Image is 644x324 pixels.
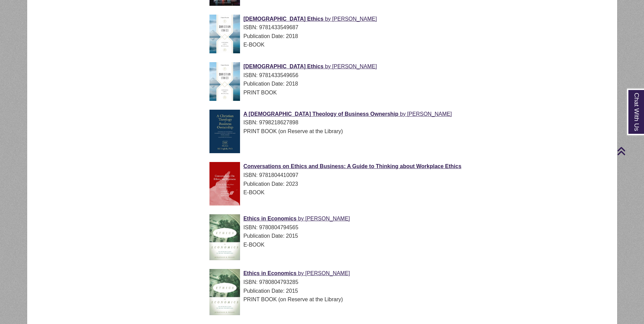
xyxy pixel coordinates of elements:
[243,16,324,22] span: [DEMOGRAPHIC_DATA] Ethics
[209,278,579,287] div: ISBN: 9780804793285
[243,64,324,69] span: [DEMOGRAPHIC_DATA] Ethics
[325,16,331,22] span: by
[305,270,350,276] span: [PERSON_NAME]
[243,163,461,169] a: Cover Art Conversations on Ethics and Business: A Guide to Thinking about Workplace Ethics
[243,216,296,221] span: Ethics in Economics
[209,162,240,205] img: Cover Art
[209,214,240,260] img: Cover Art
[209,188,579,197] div: E-BOOK
[243,270,350,276] a: Cover Art Ethics in Economics by [PERSON_NAME]
[243,111,399,117] span: A [DEMOGRAPHIC_DATA] Theology of Business Ownership
[325,64,331,69] span: by
[243,216,350,221] a: Cover Art Ethics in Economics by [PERSON_NAME]
[243,270,296,276] span: Ethics in Economics
[332,64,377,69] span: [PERSON_NAME]
[209,110,240,154] img: Cover Art
[209,232,579,240] div: Publication Date: 2015
[209,79,579,88] div: Publication Date: 2018
[209,127,579,136] div: PRINT BOOK (on Reserve at the Library)
[209,62,240,101] img: Cover Art
[209,269,240,315] img: Cover Art
[209,32,579,41] div: Publication Date: 2018
[209,287,579,295] div: Publication Date: 2015
[400,111,406,117] span: by
[209,15,240,53] img: Cover Art
[209,295,579,304] div: PRINT BOOK (on Reserve at the Library)
[209,23,579,32] div: ISBN: 9781433549687
[305,216,350,221] span: [PERSON_NAME]
[243,16,377,22] a: Cover Art [DEMOGRAPHIC_DATA] Ethics by [PERSON_NAME]
[298,270,304,276] span: by
[332,16,377,22] span: [PERSON_NAME]
[243,163,461,169] span: Conversations on Ethics and Business: A Guide to Thinking about Workplace Ethics
[209,223,579,232] div: ISBN: 9780804794565
[617,146,642,156] a: Back to Top
[209,171,579,180] div: ISBN: 9781804410097
[243,111,452,117] a: Cover Art A [DEMOGRAPHIC_DATA] Theology of Business Ownership by [PERSON_NAME]
[298,216,304,221] span: by
[209,240,579,249] div: E-BOOK
[209,40,579,49] div: E-BOOK
[209,180,579,188] div: Publication Date: 2023
[407,111,452,117] span: [PERSON_NAME]
[209,118,579,127] div: ISBN: 9798218627898
[209,71,579,80] div: ISBN: 9781433549656
[243,64,377,69] a: Cover Art [DEMOGRAPHIC_DATA] Ethics by [PERSON_NAME]
[209,88,579,97] div: PRINT BOOK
